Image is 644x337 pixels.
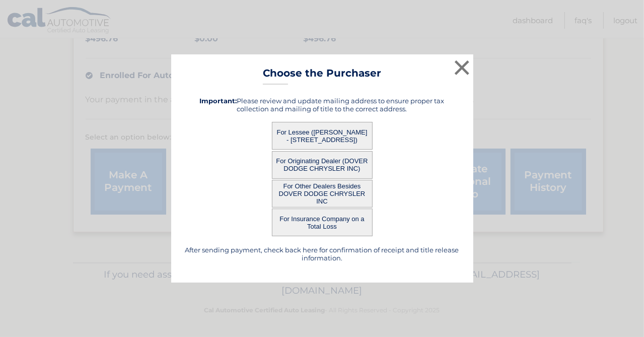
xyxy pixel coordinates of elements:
button: For Insurance Company on a Total Loss [272,209,373,236]
button: For Other Dealers Besides DOVER DODGE CHRYSLER INC [272,180,373,208]
strong: Important: [200,97,237,105]
h3: Choose the Purchaser [263,67,381,85]
button: For Originating Dealer (DOVER DODGE CHRYSLER INC) [272,151,373,179]
button: × [452,57,472,78]
button: For Lessee ([PERSON_NAME] - [STREET_ADDRESS]) [272,122,373,150]
h5: Please review and update mailing address to ensure proper tax collection and mailing of title to ... [184,97,461,113]
h5: After sending payment, check back here for confirmation of receipt and title release information. [184,246,461,262]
